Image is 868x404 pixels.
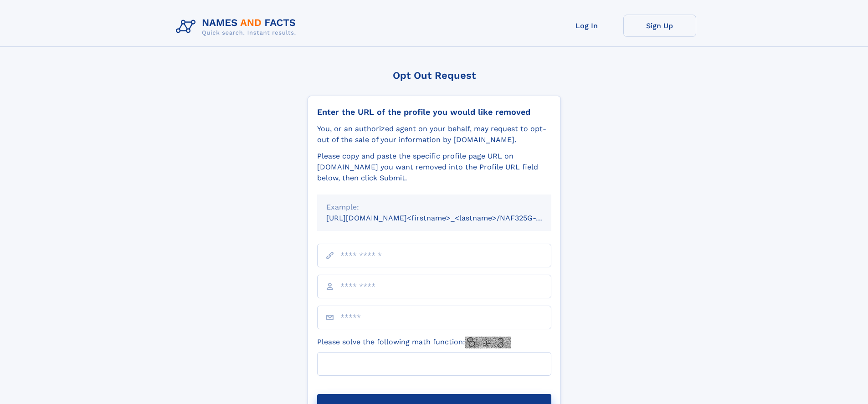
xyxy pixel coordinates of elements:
[550,15,623,37] a: Log In
[317,107,551,117] div: Enter the URL of the profile you would like removed
[317,123,551,145] div: You, or an authorized agent on your behalf, may request to opt-out of the sale of your informatio...
[308,70,561,81] div: Opt Out Request
[317,337,511,348] label: Please solve the following math function:
[326,202,542,213] div: Example:
[172,15,303,39] img: Logo Names and Facts
[326,214,569,222] small: [URL][DOMAIN_NAME]<firstname>_<lastname>/NAF325G-xxxxxxxx
[623,15,696,37] a: Sign Up
[317,151,551,184] div: Please copy and paste the specific profile page URL on [DOMAIN_NAME] you want removed into the Pr...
